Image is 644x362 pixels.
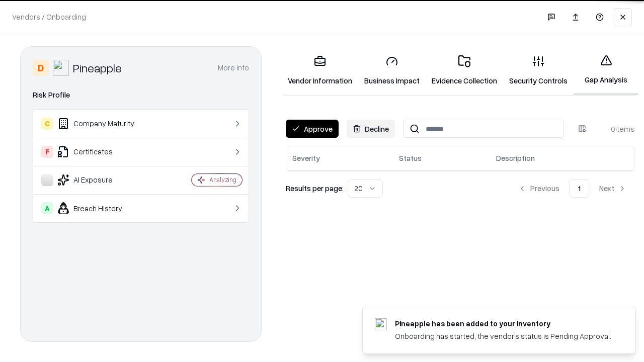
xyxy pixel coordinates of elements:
[292,153,320,163] div: Severity
[209,175,236,184] div: Analyzing
[358,47,426,94] a: Business Impact
[399,153,422,163] div: Status
[395,331,611,341] div: Onboarding has started, the vendor's status is Pending Approval.
[594,124,634,134] div: 0 items
[218,59,249,77] button: More info
[33,89,249,101] div: Risk Profile
[33,60,49,76] div: D
[375,318,387,330] img: pineappleenergy.com
[496,153,535,163] div: Description
[503,47,574,94] a: Security Controls
[73,60,122,76] div: Pineapple
[395,318,611,329] div: Pineapple has been added to your inventory
[574,46,638,95] a: Gap Analysis
[41,146,162,158] div: Certificates
[41,146,53,158] div: F
[41,174,162,186] div: AI Exposure
[12,12,86,22] p: Vendors / Onboarding
[41,202,53,214] div: A
[282,47,358,94] a: Vendor Information
[286,183,344,194] p: Results per page:
[570,179,589,198] button: 1
[510,179,634,198] nav: pagination
[53,60,69,76] img: Pineapple
[347,120,395,138] button: Decline
[41,202,162,214] div: Breach History
[41,118,53,130] div: C
[286,120,339,138] button: Approve
[41,118,162,130] div: Company Maturity
[426,47,503,94] a: Evidence Collection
